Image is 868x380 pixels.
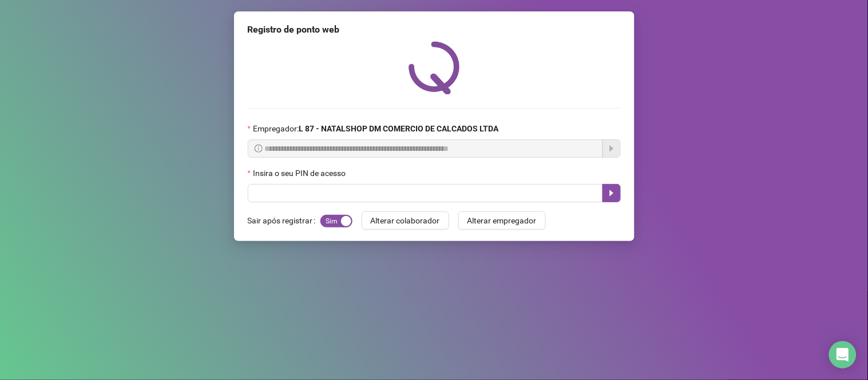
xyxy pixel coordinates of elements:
[248,211,320,230] label: Sair após registrar
[467,214,537,227] span: Alterar empregador
[458,211,546,230] button: Alterar empregador
[362,211,449,230] button: Alterar colaborador
[299,124,498,133] strong: L 87 - NATALSHOP DM COMERCIO DE CALCADOS LTDA
[248,23,621,37] div: Registro de ponto web
[829,341,857,369] div: Open Intercom Messenger
[255,145,263,153] span: info-circle
[607,189,616,198] span: caret-right
[253,122,498,135] span: Empregador :
[371,214,440,227] span: Alterar colaborador
[248,167,353,179] label: Insira o seu PIN de acesso
[409,41,460,94] img: QRPoint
